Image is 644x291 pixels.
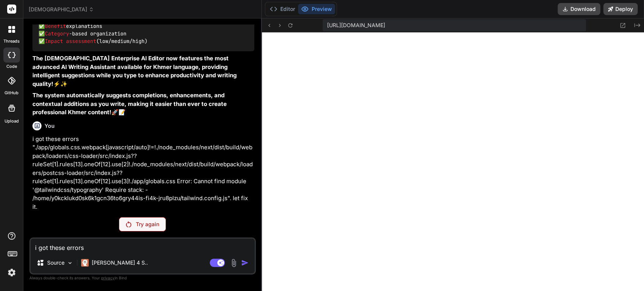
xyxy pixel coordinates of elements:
[101,276,115,280] span: privacy
[32,91,254,117] p: 🚀📝
[603,3,638,15] button: Deploy
[298,4,335,14] button: Preview
[45,30,69,37] span: Category
[5,118,19,124] label: Upload
[136,221,159,228] p: Try again
[241,259,249,266] img: icon
[32,135,254,211] p: i got these errors "./app/globals.css.webpack[javascript/auto]!=!./node_modules/next/dist/build/w...
[229,259,238,267] img: attachment
[327,21,385,29] span: [URL][DOMAIN_NAME]
[66,38,96,45] span: assessment
[45,122,55,130] h6: You
[558,3,600,15] button: Download
[67,260,73,266] img: Pick Models
[47,259,65,266] p: Source
[32,54,254,88] p: ⚡✨
[267,4,298,14] button: Editor
[81,259,89,266] img: Claude 4 Sonnet
[45,38,63,45] span: Impact
[126,221,131,227] img: Retry
[5,90,18,96] label: GitHub
[6,63,17,70] label: code
[29,274,256,282] p: Always double-check its answers. Your in Bind
[262,32,644,291] iframe: Preview
[5,266,18,279] img: settings
[29,6,94,13] span: [DEMOGRAPHIC_DATA]
[32,92,228,116] strong: The system automatically suggests completions, enhancements, and contextual additions as you writ...
[38,7,148,45] code: ✅ - % confidence scoring ✅ alternatives per trigger ✅ explanations ✅ -based organization ✅ (low/m...
[45,23,66,29] span: Benefit
[92,259,148,266] p: [PERSON_NAME] 4 S..
[3,38,20,44] label: threads
[32,55,238,87] strong: The [DEMOGRAPHIC_DATA] Enterprise AI Editor now features the most advanced AI Writing Assistant a...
